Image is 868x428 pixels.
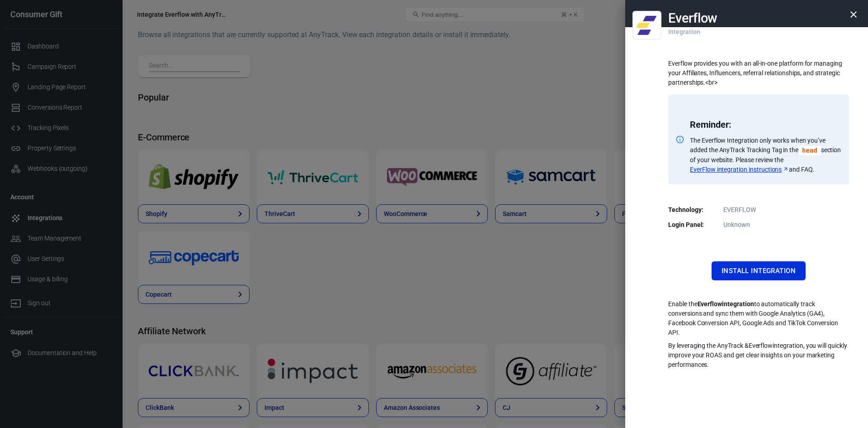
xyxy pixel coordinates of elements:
[690,136,842,174] p: The Everflow Integration only works when you’ve added the AnyTrack Tracking Tag in the section of...
[690,120,842,130] p: Reminder:
[837,384,859,405] iframe: Intercom live chat
[668,220,713,230] dt: Login Panel:
[668,205,713,215] dt: Technology:
[668,59,849,87] p: Everflow provides you with an all-in-one platform for managing your Affiliates, Influencers, refe...
[712,261,806,280] button: Install Integration
[637,13,657,38] img: Everflow
[668,11,717,25] h2: Everflow
[798,146,821,155] code: Click to copy
[674,220,844,230] dd: Unknown
[690,165,789,174] a: EverFlow integration instructions
[668,299,849,337] p: Enable the to automatically track conversions and sync them with Google Analytics (GA4), Facebook...
[668,18,700,37] p: Integration
[698,300,754,308] strong: Everflow integration
[668,341,849,370] p: By leveraging the AnyTrack & Everflow integration, you will quickly improve your ROAS and get cle...
[674,205,844,215] dd: EVERFLOW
